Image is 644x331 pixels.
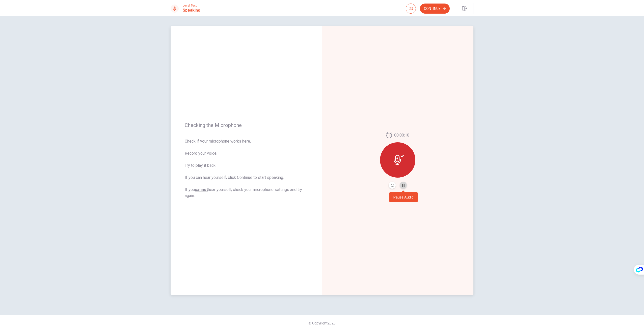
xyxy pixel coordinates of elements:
button: Record Again [389,182,396,189]
span: Check if your microphone works here. Record your voice. Try to play it back. If you can hear your... [185,138,308,199]
span: 00:00:10 [394,132,409,138]
div: Pause Audio [389,192,418,202]
h1: Speaking [183,7,200,13]
span: Level Test [183,4,200,7]
span: Checking the Microphone [185,122,308,128]
u: cannot [195,187,208,192]
button: Continue [420,4,450,14]
button: Pause Audio [400,182,407,189]
span: © Copyright 2025 [308,321,336,325]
